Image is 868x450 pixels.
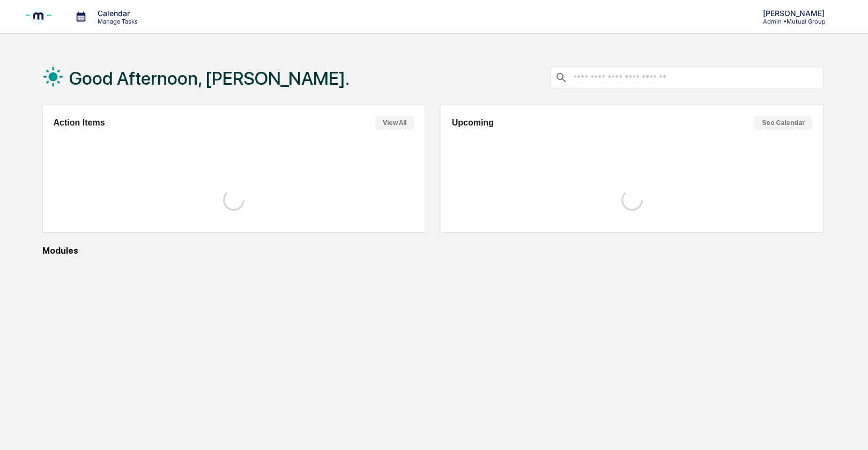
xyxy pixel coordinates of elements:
p: [PERSON_NAME] [754,9,830,18]
h2: Action Items [54,118,105,128]
img: logo [26,2,51,31]
div: Modules [42,246,824,256]
p: Calendar [89,9,143,18]
h2: Upcoming [452,118,494,128]
h1: Good Afternoon, [PERSON_NAME]. [69,68,350,89]
p: Admin • Mutual Group [754,18,830,25]
button: View All [375,116,414,130]
p: Manage Tasks [89,18,143,25]
button: See Calendar [754,116,812,130]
